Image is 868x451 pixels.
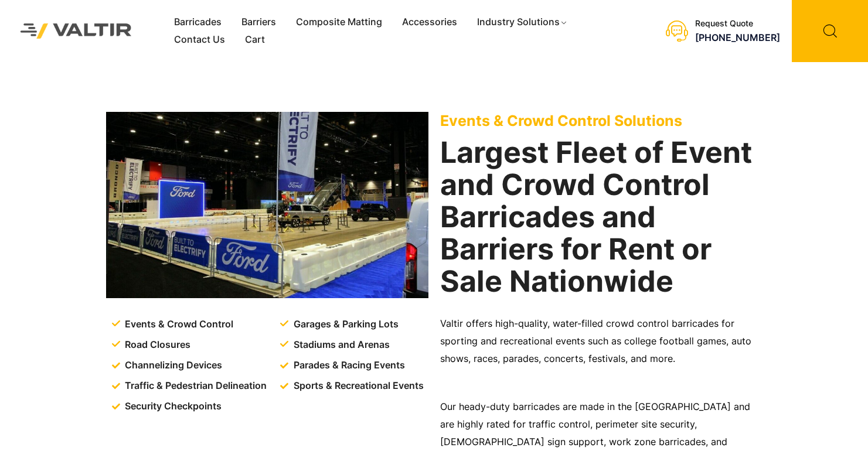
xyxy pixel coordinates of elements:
[164,13,232,31] a: Barricades
[467,13,578,31] a: Industry Solutions
[122,398,222,415] span: Security Checkpoints
[695,19,780,29] div: Request Quote
[232,13,286,31] a: Barriers
[291,357,405,374] span: Parades & Racing Events
[164,31,235,49] a: Contact Us
[9,12,144,50] img: Valtir Rentals
[440,315,763,368] p: Valtir offers high-quality, water-filled crowd control barricades for sporting and recreational e...
[122,377,267,395] span: Traffic & Pedestrian Delineation
[291,336,390,354] span: Stadiums and Arenas
[291,316,399,333] span: Garages & Parking Lots
[440,112,763,129] p: Events & Crowd Control Solutions
[440,136,763,298] h2: Largest Fleet of Event and Crowd Control Barricades and Barriers for Rent or Sale Nationwide
[392,13,467,31] a: Accessories
[286,13,392,31] a: Composite Matting
[235,31,275,49] a: Cart
[122,357,222,374] span: Channelizing Devices
[695,32,780,43] a: [PHONE_NUMBER]
[122,336,190,354] span: Road Closures
[291,377,424,395] span: Sports & Recreational Events
[122,316,233,333] span: Events & Crowd Control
